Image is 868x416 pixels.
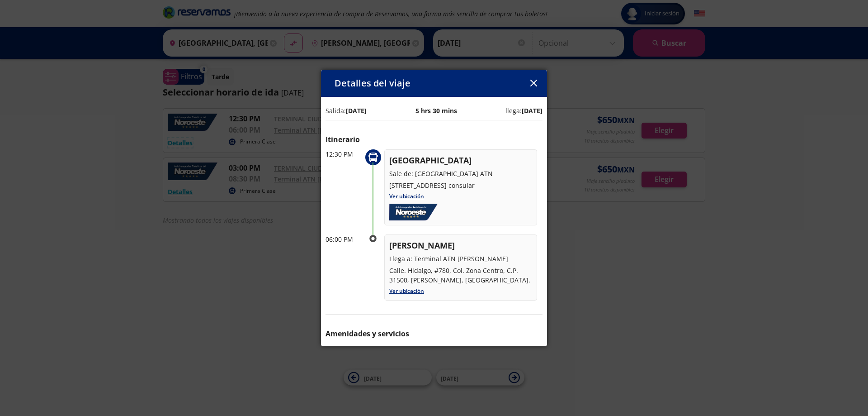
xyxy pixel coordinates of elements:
p: [PERSON_NAME] [389,239,532,252]
p: Detalles del viaje [335,77,410,90]
p: Sale de: [GEOGRAPHIC_DATA] ATN [389,169,532,178]
img: noroeste.png [389,204,438,220]
b: [DATE] [346,106,367,115]
p: Calle. Hidalgo, #780, Col. Zona Centro, C.P. 31500, [PERSON_NAME], [GEOGRAPHIC_DATA]. [389,266,532,285]
p: llega: [505,106,542,115]
a: Ver ubicación [389,287,424,295]
p: 5 hrs 30 mins [415,106,457,115]
p: Itinerario [325,134,542,145]
b: [DATE] [522,106,542,115]
p: Llega a: Terminal ATN [PERSON_NAME] [389,254,532,263]
p: 12:30 PM [325,149,362,159]
p: [STREET_ADDRESS] consular [389,181,532,190]
a: Ver ubicación [389,192,424,200]
p: 06:00 PM [325,234,362,244]
p: Amenidades y servicios [325,328,542,339]
p: [GEOGRAPHIC_DATA] [389,154,532,167]
p: Salida: [325,106,367,115]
